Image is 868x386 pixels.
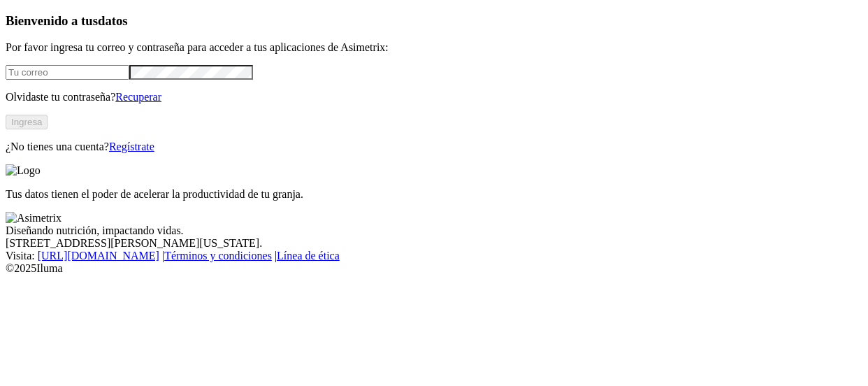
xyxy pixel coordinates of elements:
[115,91,161,103] a: Recuperar
[6,250,862,262] div: Visita : | |
[6,188,862,201] p: Tus datos tienen el poder de acelerar la productividad de tu granja.
[6,141,862,153] p: ¿No tienes una cuenta?
[277,250,340,262] a: Línea de ética
[6,13,862,29] h3: Bienvenido a tus
[6,224,862,237] div: Diseñando nutrición, impactando vidas.
[6,212,62,224] img: Asimetrix
[38,250,159,262] a: [URL][DOMAIN_NAME]
[6,115,48,129] button: Ingresa
[164,250,272,262] a: Términos y condiciones
[6,164,41,177] img: Logo
[98,13,128,28] span: datos
[6,65,129,80] input: Tu correo
[6,237,862,250] div: [STREET_ADDRESS][PERSON_NAME][US_STATE].
[6,41,862,54] p: Por favor ingresa tu correo y contraseña para acceder a tus aplicaciones de Asimetrix:
[109,141,154,152] a: Regístrate
[6,262,862,275] div: © 2025 Iluma
[6,91,862,103] p: Olvidaste tu contraseña?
